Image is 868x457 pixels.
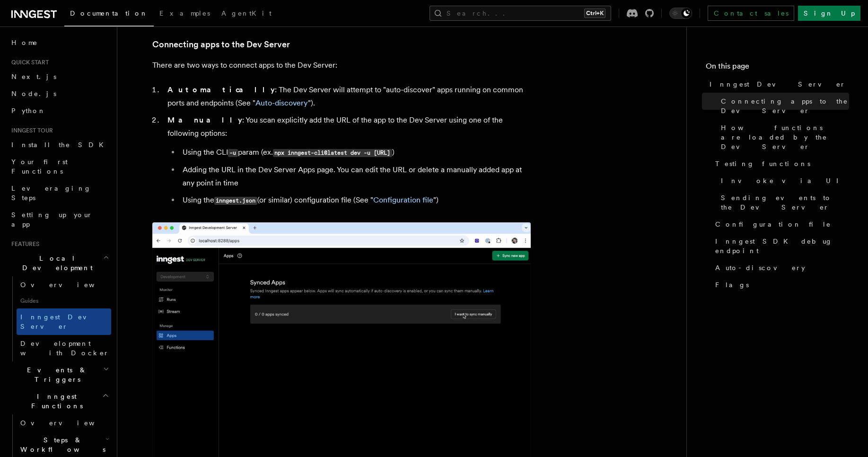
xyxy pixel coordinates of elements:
span: Configuration file [715,220,831,229]
a: Python [8,102,111,119]
span: Home [11,38,38,47]
span: Quick start [8,59,49,66]
button: Search...Ctrl+K [430,6,611,21]
a: Your first Functions [8,153,111,180]
strong: Manually [167,115,242,124]
span: Flags [715,280,749,290]
span: Inngest tour [8,127,53,134]
span: Overview [20,419,118,427]
a: Auto-discovery [255,98,308,107]
span: Development with Docker [20,340,109,357]
h4: On this page [706,61,849,76]
p: There are two ways to connect apps to the Dev Server: [152,59,531,72]
a: AgentKit [216,3,277,26]
button: Events & Triggers [8,361,111,388]
a: Inngest Dev Server [17,308,111,335]
span: Documentation [70,9,148,17]
a: How functions are loaded by the Dev Server [717,119,849,155]
button: Inngest Functions [8,388,111,414]
a: Configuration file [711,216,849,233]
span: Inngest Dev Server [20,313,101,330]
a: Configuration file [373,195,433,204]
a: Flags [711,276,849,293]
a: Leveraging Steps [8,180,111,206]
span: Install the SDK [11,141,109,149]
a: Documentation [64,3,154,26]
a: Contact sales [708,6,794,21]
a: Node.js [8,85,111,102]
span: Testing functions [715,159,810,168]
a: Home [8,34,111,51]
a: Sending events to the Dev Server [717,189,849,216]
button: Local Development [8,250,111,276]
span: Guides [17,293,111,308]
a: Invoke via UI [717,172,849,189]
span: Steps & Workflows [17,435,105,454]
span: Next.js [11,73,56,80]
a: Overview [17,276,111,293]
span: Node.js [11,90,56,97]
span: How functions are loaded by the Dev Server [721,123,849,151]
span: Examples [159,9,210,17]
span: Features [8,240,39,248]
span: Invoke via UI [721,176,847,185]
a: Examples [154,3,216,26]
a: Next.js [8,68,111,85]
code: inngest.json [214,197,257,205]
span: Inngest SDK debug endpoint [715,237,849,255]
a: Testing functions [711,155,849,172]
a: Connecting apps to the Dev Server [717,93,849,119]
a: Overview [17,414,111,431]
code: -u [228,149,238,157]
span: Inngest Functions [8,392,102,411]
a: Install the SDK [8,136,111,153]
strong: Automatically [167,85,275,94]
span: Overview [20,281,118,289]
a: Auto-discovery [711,259,849,276]
span: Leveraging Steps [11,185,91,202]
kbd: Ctrl+K [584,9,605,18]
button: Toggle dark mode [669,8,692,19]
code: npx inngest-cli@latest dev -u [URL] [273,149,392,157]
span: Sending events to the Dev Server [721,193,849,212]
a: Setting up your app [8,206,111,233]
span: Your first Functions [11,158,68,175]
a: Inngest Dev Server [706,76,849,93]
a: Connecting apps to the Dev Server [152,38,290,51]
li: : You scan explicitly add the URL of the app to the Dev Server using one of the following options: [165,114,531,207]
div: Local Development [8,276,111,361]
span: Local Development [8,254,103,272]
a: Development with Docker [17,335,111,361]
span: Connecting apps to the Dev Server [721,97,849,115]
li: Adding the URL in the Dev Server Apps page. You can edit the URL or delete a manually added app a... [180,163,531,190]
span: Events & Triggers [8,365,103,384]
a: Sign Up [798,6,860,21]
li: Using the CLI param (ex. ) [180,146,531,159]
span: Python [11,107,46,114]
span: Setting up your app [11,211,93,228]
span: Auto-discovery [715,263,805,272]
span: AgentKit [221,9,272,17]
li: : The Dev Server will attempt to "auto-discover" apps running on common ports and endpoints (See ... [165,83,531,110]
a: Inngest SDK debug endpoint [711,233,849,259]
span: Inngest Dev Server [710,79,846,89]
li: Using the (or similar) configuration file (See " ") [180,193,531,207]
